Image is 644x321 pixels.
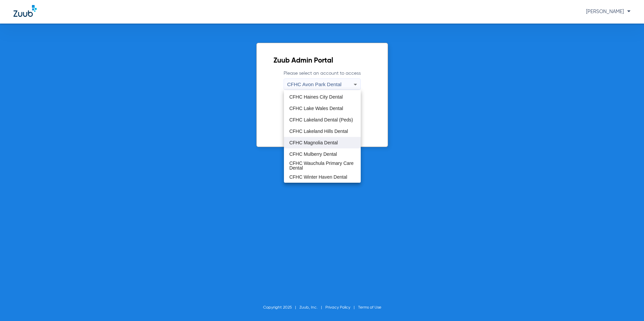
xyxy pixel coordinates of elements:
[289,140,338,145] span: CFHC Magnolia Dental
[610,289,644,321] iframe: Chat Widget
[289,106,343,111] span: CFHC Lake Wales Dental
[289,152,337,156] span: CFHC Mulberry Dental
[289,117,353,122] span: CFHC Lakeland Dental (Peds)
[289,129,348,134] span: CFHC Lakeland Hills Dental
[289,161,355,170] span: CFHC Wauchula Primary Care Dental
[289,95,343,99] span: CFHC Haines City Dental
[289,175,347,179] span: CFHC Winter Haven Dental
